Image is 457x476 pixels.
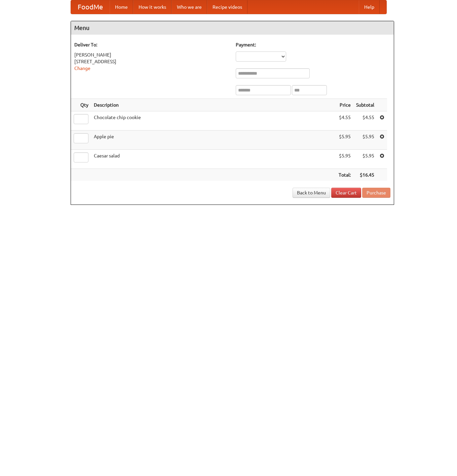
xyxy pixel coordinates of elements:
[133,0,172,14] a: How it works
[353,150,377,169] td: $5.95
[207,0,247,14] a: Recipe videos
[71,21,394,35] h4: Menu
[91,111,336,131] td: Chocolate chip cookie
[331,188,361,198] a: Clear Cart
[353,111,377,131] td: $4.55
[293,188,330,198] a: Back to Menu
[74,66,90,71] a: Change
[336,131,353,150] td: $5.95
[353,169,377,181] th: $16.45
[71,99,91,111] th: Qty
[336,150,353,169] td: $5.95
[353,99,377,111] th: Subtotal
[74,41,229,48] h5: Deliver To:
[336,99,353,111] th: Price
[91,131,336,150] td: Apple pie
[71,0,110,14] a: FoodMe
[336,111,353,131] td: $4.55
[91,150,336,169] td: Caesar salad
[236,41,390,48] h5: Payment:
[110,0,133,14] a: Home
[359,0,380,14] a: Help
[172,0,207,14] a: Who we are
[74,51,229,58] div: [PERSON_NAME]
[336,169,353,181] th: Total:
[91,99,336,111] th: Description
[353,131,377,150] td: $5.95
[74,58,229,65] div: [STREET_ADDRESS]
[362,188,390,198] button: Purchase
